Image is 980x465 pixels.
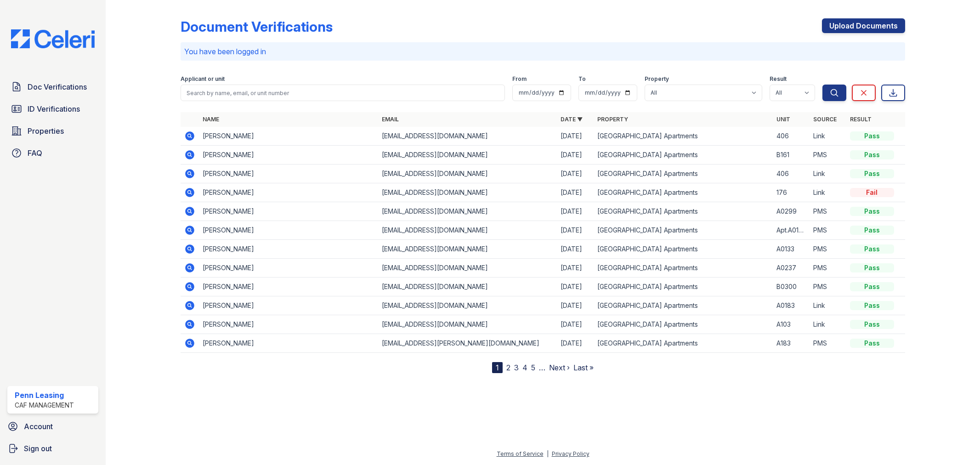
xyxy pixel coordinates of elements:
label: Applicant or unit [181,75,225,83]
td: Link [810,296,846,315]
td: [GEOGRAPHIC_DATA] Apartments [594,315,772,334]
img: CE_Logo_Blue-a8612792a0a2168367f1c8372b55b34899dd931a85d93a1a3d3e32e68fde9ad4.png [4,29,102,48]
td: [PERSON_NAME] [199,315,378,334]
td: [DATE] [557,127,594,146]
a: 5 [531,363,535,372]
td: PMS [810,202,846,221]
div: Pass [850,282,894,291]
div: Pass [850,339,894,348]
span: Properties [28,125,64,136]
td: [GEOGRAPHIC_DATA] Apartments [594,202,772,221]
div: Pass [850,131,894,141]
td: [PERSON_NAME] [199,278,378,296]
td: PMS [810,221,846,240]
td: [EMAIL_ADDRESS][PERSON_NAME][DOMAIN_NAME] [378,334,557,353]
div: Pass [850,244,894,254]
label: From [512,75,527,83]
td: [EMAIL_ADDRESS][DOMAIN_NAME] [378,221,557,240]
div: Pass [850,150,894,159]
td: PMS [810,146,846,164]
span: FAQ [28,147,42,159]
td: [PERSON_NAME] [199,127,378,146]
span: Doc Verifications [28,81,87,92]
td: A0237 [773,259,810,278]
div: Pass [850,226,894,235]
td: [DATE] [557,202,594,221]
td: A103 [773,315,810,334]
td: [PERSON_NAME] [199,146,378,164]
a: Email [382,116,399,123]
div: | [547,450,549,457]
div: Pass [850,263,894,272]
div: Fail [850,188,894,197]
span: Account [24,421,53,432]
a: Property [597,116,628,123]
input: Search by name, email, or unit number [181,85,504,101]
td: [GEOGRAPHIC_DATA] Apartments [594,183,772,202]
td: [EMAIL_ADDRESS][DOMAIN_NAME] [378,146,557,164]
a: Result [850,116,872,123]
td: [DATE] [557,164,594,183]
a: Next › [549,363,570,372]
a: Terms of Service [497,450,544,457]
div: 1 [492,362,503,373]
div: Pass [850,169,894,178]
td: [PERSON_NAME] [199,202,378,221]
a: Name [203,116,219,123]
span: ID Verifications [28,103,80,114]
div: Pass [850,301,894,310]
td: A0183 [773,296,810,315]
td: [DATE] [557,278,594,296]
a: Last » [573,363,594,372]
div: Document Verifications [181,18,333,35]
td: [EMAIL_ADDRESS][DOMAIN_NAME] [378,296,557,315]
td: Link [810,183,846,202]
td: [EMAIL_ADDRESS][DOMAIN_NAME] [378,315,557,334]
label: Property [645,75,669,83]
td: [EMAIL_ADDRESS][DOMAIN_NAME] [378,259,557,278]
td: [PERSON_NAME] [199,221,378,240]
a: FAQ [7,144,98,162]
a: Properties [7,122,98,140]
td: [EMAIL_ADDRESS][DOMAIN_NAME] [378,278,557,296]
span: Sign out [24,443,52,454]
div: CAF Management [15,401,74,410]
td: [DATE] [557,146,594,164]
td: Apt.A0137 [773,221,810,240]
a: Source [813,116,837,123]
td: 406 [773,164,810,183]
td: [GEOGRAPHIC_DATA] Apartments [594,240,772,259]
label: Result [770,75,787,83]
td: 406 [773,127,810,146]
td: A0133 [773,240,810,259]
div: Penn Leasing [15,390,74,401]
td: [EMAIL_ADDRESS][DOMAIN_NAME] [378,164,557,183]
td: [DATE] [557,315,594,334]
a: Sign out [4,439,102,458]
td: [GEOGRAPHIC_DATA] Apartments [594,127,772,146]
a: ID Verifications [7,100,98,118]
td: [GEOGRAPHIC_DATA] Apartments [594,296,772,315]
a: Account [4,417,102,436]
td: A0299 [773,202,810,221]
a: Date ▼ [561,116,583,123]
a: Upload Documents [822,18,905,33]
a: Unit [776,116,790,123]
td: [GEOGRAPHIC_DATA] Apartments [594,164,772,183]
td: [DATE] [557,183,594,202]
p: You have been logged in [184,46,901,57]
td: [GEOGRAPHIC_DATA] Apartments [594,259,772,278]
td: A183 [773,334,810,353]
td: [PERSON_NAME] [199,240,378,259]
td: 176 [773,183,810,202]
a: 3 [514,363,519,372]
td: [DATE] [557,240,594,259]
td: [DATE] [557,334,594,353]
td: PMS [810,334,846,353]
td: [PERSON_NAME] [199,259,378,278]
td: PMS [810,240,846,259]
td: Link [810,127,846,146]
a: 4 [522,363,527,372]
div: Pass [850,207,894,216]
td: [EMAIL_ADDRESS][DOMAIN_NAME] [378,202,557,221]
